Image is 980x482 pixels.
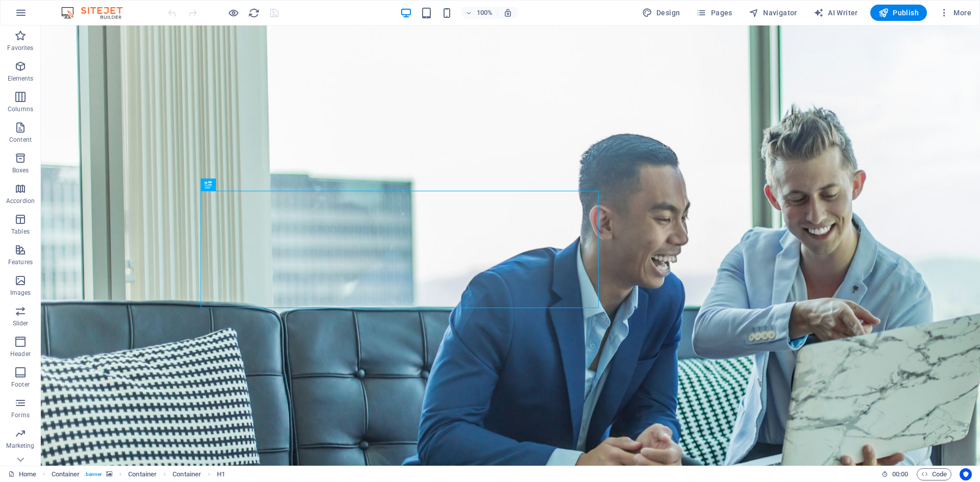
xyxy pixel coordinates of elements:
button: Navigator [745,5,801,21]
span: Code [921,468,947,480]
i: Reload page [248,7,260,19]
button: reload [248,7,260,19]
button: Pages [692,5,736,21]
img: Editor Logo [59,7,135,19]
button: AI Writer [810,5,862,21]
p: Columns [8,105,33,113]
span: Click to select. Double-click to edit [128,468,157,480]
div: Design (Ctrl+Alt+Y) [638,5,684,21]
p: Content [9,136,32,144]
span: AI Writer [814,8,858,18]
nav: breadcrumb [52,468,226,480]
span: More [939,8,971,18]
i: This element contains a background [106,471,112,477]
button: Click here to leave preview mode and continue editing [227,7,239,19]
p: Images [10,289,31,297]
span: Pages [696,8,732,18]
h6: Session time [881,468,909,480]
p: Header [10,350,31,358]
i: On resize automatically adjust zoom level to fit chosen device. [503,8,512,17]
span: Click to select. Double-click to edit [173,468,201,480]
a: Click to cancel selection. Double-click to open Pages [8,468,36,480]
span: : [899,470,901,478]
h6: 100% [477,7,493,19]
p: Tables [11,227,30,236]
button: More [935,5,975,21]
button: Usercentrics [960,468,972,480]
p: Features [8,258,33,266]
span: 00 00 [892,468,908,480]
span: Click to select. Double-click to edit [52,468,80,480]
p: Marketing [6,442,34,450]
span: Design [642,8,680,18]
p: Slider [13,319,29,327]
span: Publish [878,8,919,18]
p: Forms [11,411,30,419]
span: Navigator [749,8,797,18]
p: Elements [8,74,34,83]
button: Publish [870,5,927,21]
p: Favorites [7,44,33,52]
span: Click to select. Double-click to edit [217,468,225,480]
button: Design [638,5,684,21]
p: Footer [11,380,30,389]
p: Boxes [12,166,29,174]
p: Accordion [6,197,35,205]
span: . banner [84,468,102,480]
button: Code [917,468,951,480]
button: 100% [461,7,498,19]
